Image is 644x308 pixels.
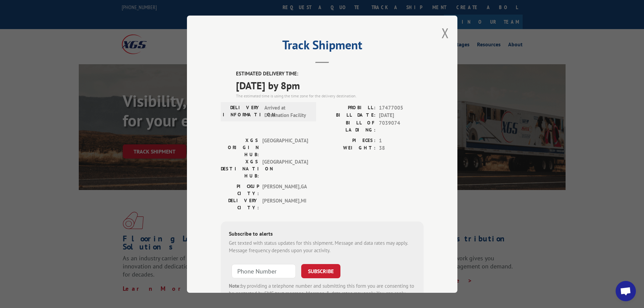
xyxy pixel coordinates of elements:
[221,158,259,179] label: XGS DESTINATION HUB:
[229,229,415,239] div: Subscribe to alerts
[229,282,241,289] strong: Note:
[221,40,424,53] h2: Track Shipment
[442,24,449,42] button: Close modal
[379,137,424,144] span: 1
[221,183,259,197] label: PICKUP CITY:
[322,137,376,144] label: PIECES:
[229,239,415,254] div: Get texted with status updates for this shipment. Message and data rates may apply. Message frequ...
[223,104,261,119] label: DELIVERY INFORMATION:
[262,197,308,211] span: [PERSON_NAME] , MI
[229,282,415,305] div: by providing a telephone number and submitting this form you are consenting to be contacted by SM...
[262,158,308,179] span: [GEOGRAPHIC_DATA]
[322,144,376,152] label: WEIGHT:
[301,264,340,278] button: SUBSCRIBE
[322,112,376,119] label: BILL DATE:
[262,137,308,158] span: [GEOGRAPHIC_DATA]
[236,77,424,93] span: [DATE] by 8pm
[264,104,310,119] span: Arrived at Destination Facility
[236,70,424,78] label: ESTIMATED DELIVERY TIME:
[232,264,296,278] input: Phone Number
[262,183,308,197] span: [PERSON_NAME] , GA
[236,93,424,99] div: The estimated time is using the time zone for the delivery destination.
[379,104,424,112] span: 17477005
[616,281,636,301] div: Open chat
[221,137,259,158] label: XGS ORIGIN HUB:
[379,112,424,119] span: [DATE]
[322,104,376,112] label: PROBILL:
[379,144,424,152] span: 38
[322,119,376,133] label: BILL OF LADING:
[379,119,424,133] span: 7039074
[221,197,259,211] label: DELIVERY CITY:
